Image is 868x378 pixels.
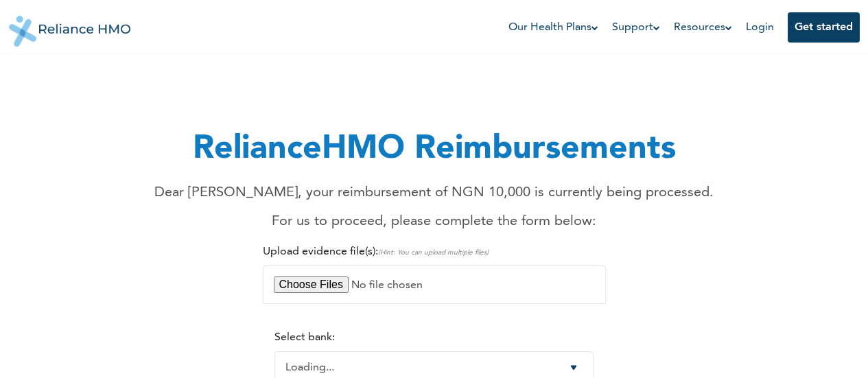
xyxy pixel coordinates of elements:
a: Our Health Plans [508,19,598,36]
span: (Hint: You can upload multiple files) [378,249,489,256]
p: For us to proceed, please complete the form below: [154,211,714,232]
p: Dear [PERSON_NAME], your reimbursement of NGN 10,000 is currently being processed. [154,182,714,203]
button: Get started [788,12,860,43]
label: Upload evidence file(s): [263,246,489,257]
h1: RelianceHMO Reimbursements [154,125,714,174]
a: Support [612,19,660,36]
a: Login [746,22,774,33]
a: Resources [674,19,732,36]
img: Reliance HMO's Logo [9,5,131,47]
label: Select bank: [274,332,335,343]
